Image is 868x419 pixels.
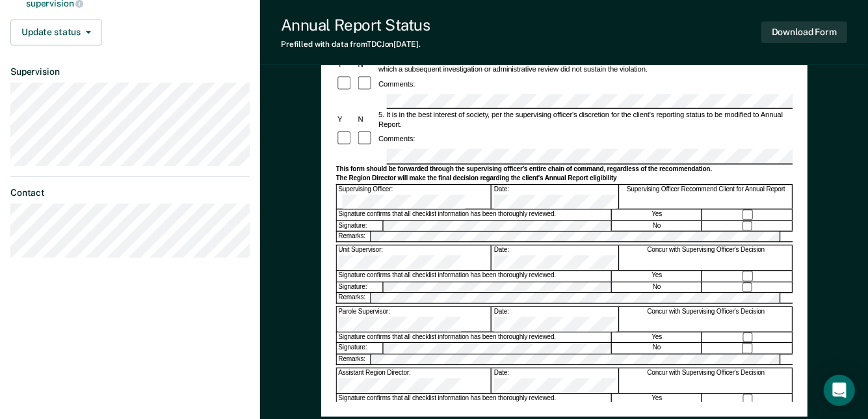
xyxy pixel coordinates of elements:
[336,271,611,282] div: Signature confirms that all checklist information has been thoroughly reviewed.
[336,221,382,231] div: Signature:
[281,16,430,34] div: Annual Report Status
[336,209,611,220] div: Signature confirms that all checklist information has been thoroughly reviewed.
[336,344,382,354] div: Signature:
[612,394,702,404] div: Yes
[612,332,702,343] div: Yes
[336,332,611,343] div: Signature confirms that all checklist information has been thoroughly reviewed.
[10,66,250,77] dt: Supervision
[612,344,702,354] div: No
[620,185,793,209] div: Supervising Officer Recommend Client for Annual Report
[281,40,430,49] div: Prefilled with data from TDCJ on [DATE] .
[620,369,793,393] div: Concur with Supervising Officer's Decision
[612,209,702,220] div: Yes
[492,308,619,332] div: Date:
[10,20,102,46] button: Update status
[336,282,382,293] div: Signature:
[356,115,376,125] div: N
[824,375,855,406] div: Open Intercom Messenger
[492,246,619,270] div: Date:
[620,246,793,270] div: Concur with Supervising Officer's Decision
[492,185,619,209] div: Date:
[336,246,491,270] div: Unit Supervisor:
[10,187,250,198] dt: Contact
[336,308,491,332] div: Parole Supervisor:
[376,110,793,129] div: 5. It is in the best interest of society, per the supervising officer's discretion for the client...
[376,79,416,89] div: Comments:
[336,355,371,364] div: Remarks:
[336,394,611,404] div: Signature confirms that all checklist information has been thoroughly reviewed.
[761,21,847,43] button: Download Form
[492,369,619,393] div: Date:
[612,221,702,231] div: No
[612,282,702,293] div: No
[336,185,491,209] div: Supervising Officer:
[336,369,491,393] div: Assistant Region Director:
[335,115,356,125] div: Y
[335,174,793,183] div: The Region Director will make the final decision regarding the client's Annual Report eligibility
[620,308,793,332] div: Concur with Supervising Officer's Decision
[336,232,371,241] div: Remarks:
[336,293,371,303] div: Remarks:
[376,135,416,144] div: Comments:
[612,271,702,282] div: Yes
[335,165,793,174] div: This form should be forwarded through the supervising officer's entire chain of command, regardle...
